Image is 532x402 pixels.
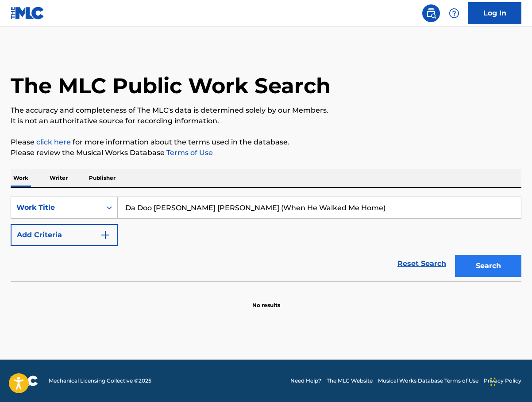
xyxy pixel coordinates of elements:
p: No results [252,291,280,309]
p: Please for more information about the terms used in the database. [11,137,521,148]
a: Reset Search [393,254,451,273]
img: help [449,8,459,19]
img: logo [11,375,38,386]
a: Musical Works Database Terms of Use [378,377,478,385]
form: Search Form [11,197,521,281]
p: Writer [47,169,70,187]
img: 9d2ae6d4665cec9f34b9.svg [100,230,111,240]
p: Please review the Musical Works Database [11,148,521,158]
a: Terms of Use [165,148,213,157]
iframe: Chat Widget [488,360,532,402]
div: Work Title [16,202,96,213]
a: Privacy Policy [484,377,521,385]
a: click here [36,138,71,146]
h1: The MLC Public Work Search [11,72,331,99]
button: Search [455,255,521,277]
p: Work [11,169,31,187]
div: Help [445,4,463,22]
a: The MLC Website [327,377,373,385]
img: search [426,8,436,19]
div: Drag [490,368,496,395]
p: The accuracy and completeness of The MLC's data is determined solely by our Members. [11,105,521,116]
a: Log In [468,2,521,24]
img: MLC Logo [11,7,45,19]
button: Add Criteria [11,224,118,246]
span: Mechanical Licensing Collective © 2025 [49,377,151,385]
a: Need Help? [290,377,321,385]
p: Publisher [86,169,118,187]
p: It is not an authoritative source for recording information. [11,116,521,126]
a: Public Search [422,4,440,22]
